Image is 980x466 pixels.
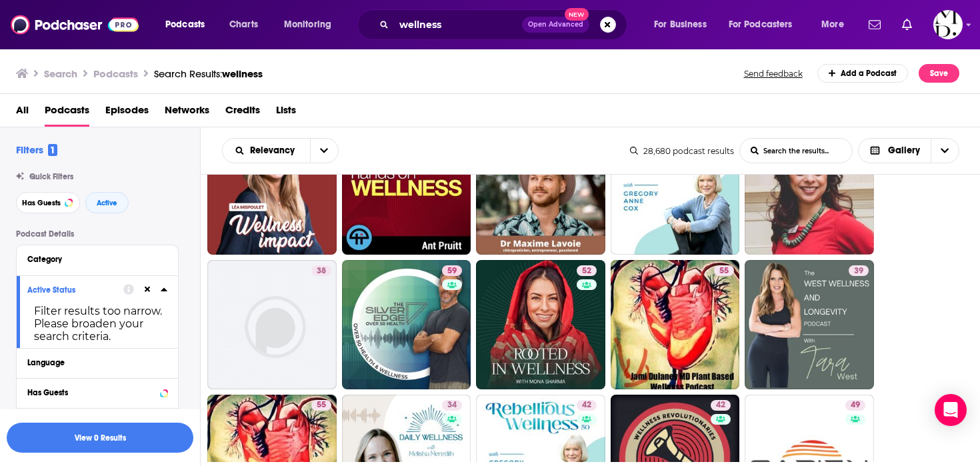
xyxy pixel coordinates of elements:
[522,17,589,33] button: Open AdvancedNew
[250,146,299,155] span: Relevancy
[611,260,740,389] a: 55
[577,400,597,411] a: 42
[821,15,844,34] span: More
[858,138,960,163] button: Choose View
[221,14,266,35] a: Charts
[275,14,349,35] button: open menu
[933,10,963,39] span: Logged in as melissa26784
[27,255,159,264] div: Category
[476,126,605,255] a: 29
[27,388,156,397] div: Has Guests
[29,172,73,181] span: Quick Filters
[442,265,462,276] a: 59
[7,423,193,453] button: View 0 Results
[27,281,123,298] button: Active Status
[888,146,920,155] span: Gallery
[44,67,77,80] h3: Search
[207,260,337,389] a: 38
[45,99,89,127] a: Podcasts
[933,10,963,39] img: User Profile
[528,21,583,28] span: Open Advanced
[48,144,57,156] span: 1
[225,99,260,127] a: Credits
[342,126,471,255] a: 54
[16,99,29,127] a: All
[716,399,725,412] span: 42
[740,68,807,79] button: Send feedback
[933,10,963,39] button: Show profile menu
[11,12,139,37] img: Podchaser - Follow, Share and Rate Podcasts
[849,265,869,276] a: 39
[27,305,167,343] div: Filter results too narrow. Please broaden your search criteria.
[165,15,205,34] span: Podcasts
[565,8,589,21] span: New
[442,400,462,411] a: 34
[854,265,863,278] span: 39
[16,143,57,156] h2: Filters
[311,400,331,411] a: 55
[27,384,167,401] button: Has Guests
[317,265,326,278] span: 38
[276,99,296,127] a: Lists
[711,400,731,411] a: 42
[165,99,209,127] a: Networks
[851,399,860,412] span: 49
[582,265,591,278] span: 52
[447,265,457,278] span: 59
[720,14,812,35] button: open menu
[222,67,263,80] span: wellness
[317,399,326,412] span: 55
[582,399,591,412] span: 42
[16,229,179,239] p: Podcast Details
[16,192,80,213] button: Has Guests
[447,399,457,412] span: 34
[745,260,874,389] a: 39
[611,126,740,255] a: 42
[630,146,734,156] div: 28,680 podcast results
[85,192,129,213] button: Active
[645,14,723,35] button: open menu
[207,126,337,255] a: 35
[935,394,967,426] div: Open Intercom Messenger
[342,260,471,389] a: 59
[897,13,917,36] a: Show notifications dropdown
[156,14,222,35] button: open menu
[229,15,258,34] span: Charts
[812,14,861,35] button: open menu
[729,15,793,34] span: For Podcasters
[27,285,115,295] div: Active Status
[97,199,117,207] span: Active
[27,354,167,371] button: Language
[93,67,138,80] h3: Podcasts
[154,67,263,80] div: Search Results:
[714,265,734,276] a: 55
[654,15,707,34] span: For Business
[27,251,167,267] button: Category
[105,99,149,127] a: Episodes
[370,9,640,40] div: Search podcasts, credits, & more...
[222,138,339,163] h2: Choose List sort
[719,265,729,278] span: 55
[284,15,331,34] span: Monitoring
[311,265,331,276] a: 38
[27,358,159,367] div: Language
[919,64,959,83] button: Save
[22,199,61,207] span: Has Guests
[310,139,338,163] button: open menu
[394,14,522,35] input: Search podcasts, credits, & more...
[223,146,310,155] button: open menu
[476,260,605,389] a: 52
[577,265,597,276] a: 52
[863,13,886,36] a: Show notifications dropdown
[745,126,874,255] a: 45
[817,64,909,83] a: Add a Podcast
[845,400,865,411] a: 49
